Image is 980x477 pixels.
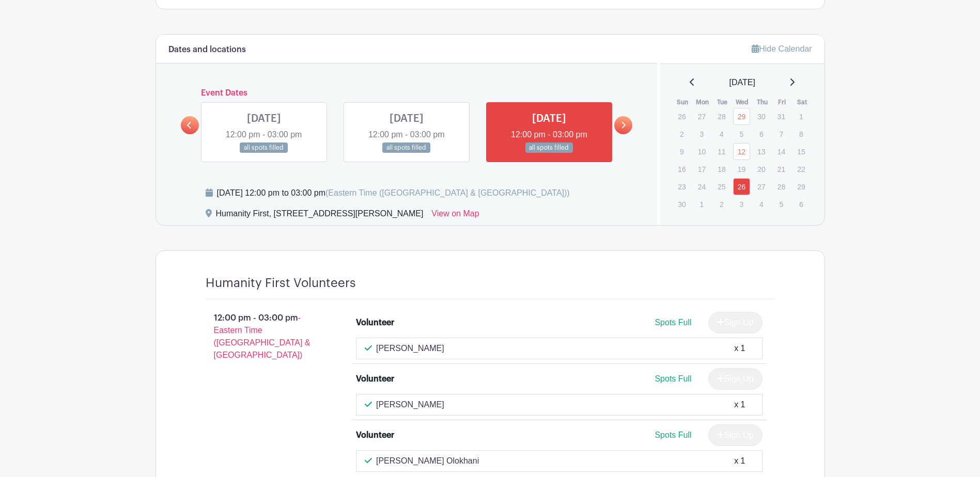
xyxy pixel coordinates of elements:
div: Volunteer [356,429,394,441]
th: Wed [733,97,753,107]
p: 6 [753,126,770,142]
p: 2 [673,126,690,142]
p: 26 [673,108,690,124]
p: [PERSON_NAME] [376,399,444,411]
div: [DATE] 12:00 pm to 03:00 pm [217,187,570,199]
p: 14 [773,144,790,160]
p: 27 [753,179,770,195]
p: 18 [713,161,730,177]
p: 4 [753,196,770,212]
p: 30 [753,108,770,124]
th: Fri [772,97,792,107]
p: 11 [713,144,730,160]
p: 9 [673,144,690,160]
p: 8 [792,126,810,142]
p: [PERSON_NAME] [376,342,444,355]
th: Tue [712,97,733,107]
p: 20 [753,161,770,177]
p: 17 [693,161,710,177]
h6: Dates and locations [168,45,246,55]
th: Sun [673,97,693,107]
div: Humanity First, [STREET_ADDRESS][PERSON_NAME] [216,208,424,224]
div: x 1 [734,342,745,355]
p: 29 [792,179,810,195]
a: 12 [733,143,750,160]
p: 5 [773,196,790,212]
p: 3 [733,196,750,212]
p: 13 [753,144,770,160]
span: Spots Full [655,431,691,439]
p: 4 [713,126,730,142]
span: (Eastern Time ([GEOGRAPHIC_DATA] & [GEOGRAPHIC_DATA])) [325,188,570,197]
div: x 1 [734,399,745,411]
a: Hide Calendar [752,44,812,53]
p: 27 [693,108,710,124]
p: 24 [693,179,710,195]
p: 23 [673,179,690,195]
p: [PERSON_NAME] Olokhani [376,455,479,467]
p: 25 [713,179,730,195]
p: 28 [713,108,730,124]
p: 6 [792,196,810,212]
p: 5 [733,126,750,142]
p: 22 [792,161,810,177]
a: View on Map [431,208,479,224]
div: x 1 [734,455,745,467]
a: 26 [733,178,750,195]
p: 19 [733,161,750,177]
th: Thu [752,97,772,107]
div: Volunteer [356,373,394,385]
p: 31 [773,108,790,124]
span: Spots Full [655,374,691,383]
th: Mon [693,97,713,107]
p: 15 [792,144,810,160]
p: 1 [792,108,810,124]
p: 7 [773,126,790,142]
span: Spots Full [655,318,691,327]
div: Volunteer [356,316,394,329]
th: Sat [792,97,812,107]
p: 3 [693,126,710,142]
h6: Event Dates [199,88,615,98]
p: 2 [713,196,730,212]
p: 28 [773,179,790,195]
p: 10 [693,144,710,160]
p: 12:00 pm - 03:00 pm [189,308,340,365]
span: [DATE] [729,76,755,89]
h4: Humanity First Volunteers [206,276,356,291]
p: 1 [693,196,710,212]
p: 21 [773,161,790,177]
p: 30 [673,196,690,212]
p: 16 [673,161,690,177]
a: 29 [733,108,750,125]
